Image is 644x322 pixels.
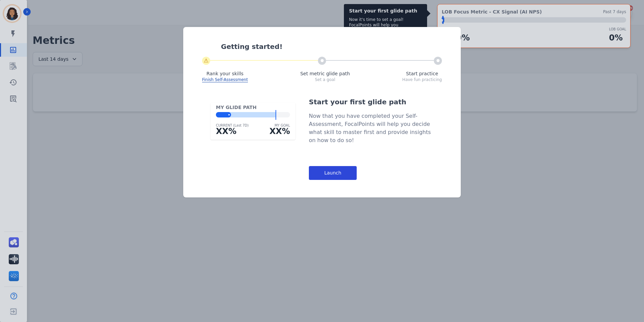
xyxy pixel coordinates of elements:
div: Set metric glide path [300,70,350,77]
div: Have fun practicing [402,77,442,82]
div: Launch [309,166,357,180]
div: Set a goal [300,77,350,82]
span: Finish Self-Assessment [202,77,248,82]
div: MY GOAL [269,123,290,128]
div: CURRENT (Last 7D) [216,123,249,128]
div: Now that you have completed your Self-Assessment, FocalPoints will help you decide what skill to ... [309,112,433,144]
div: Rank your skills [202,70,248,77]
div: ⚠ [202,57,210,65]
div: Start practice [402,70,442,77]
div: MY GLIDE PATH [216,104,290,111]
div: Getting started! [221,42,442,51]
div: XX% [216,126,249,137]
div: XX% [269,126,290,137]
div: Start your first glide path [309,97,433,107]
